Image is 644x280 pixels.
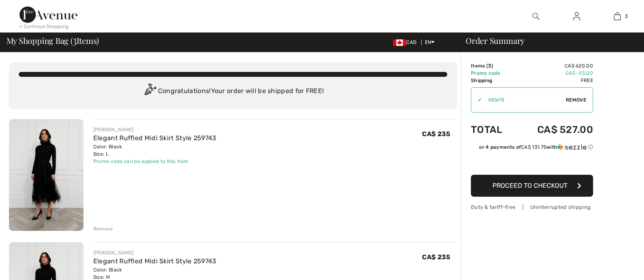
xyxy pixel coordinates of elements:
[557,143,587,151] img: Sezzle
[625,13,628,20] span: 3
[567,11,587,22] a: Sign In
[19,83,447,100] div: Congratulations! Your order will be shipped for FREE!
[471,77,515,84] td: Shipping
[393,39,406,46] img: Canadian Dollar
[456,37,639,45] div: Order Summary
[20,23,69,30] div: < Continue Shopping
[471,203,593,211] div: Duty & tariff-free | Uninterrupted shipping
[9,119,84,231] img: Elegant Ruffled Midi Skirt Style 259743
[20,7,77,23] img: 1ère Avenue
[422,253,450,261] span: CA$ 235
[393,39,420,45] span: CAD
[515,62,593,69] td: CA$ 620.00
[93,225,113,232] div: Remove
[515,116,593,143] td: CA$ 527.00
[471,175,593,197] button: Proceed to Checkout
[515,69,593,77] td: CA$ -93.00
[425,39,435,45] span: EN
[492,182,567,189] span: Proceed to Checkout
[93,257,217,265] a: Elegant Ruffled Midi Skirt Style 259743
[471,96,482,104] div: ✔
[93,158,217,165] div: Promo code can be applied to this item
[471,154,593,172] iframe: PayPal-paypal
[488,63,491,69] span: 3
[93,143,217,158] div: Color: Black Size: L
[597,11,637,21] a: 3
[471,62,515,69] td: Items ( )
[532,11,539,21] img: search the website
[515,77,593,84] td: Free
[93,249,217,256] div: [PERSON_NAME]
[93,126,217,133] div: [PERSON_NAME]
[142,83,158,100] img: Congratulation2.svg
[93,134,217,142] a: Elegant Ruffled Midi Skirt Style 259743
[482,88,566,112] input: Promo code
[7,37,99,45] span: My Shopping Bag ( Items)
[471,69,515,77] td: Promo code
[471,143,593,154] div: or 4 payments ofCA$ 131.75withSezzle Click to learn more about Sezzle
[573,11,580,21] img: My Info
[566,96,586,104] span: Remove
[479,143,593,151] div: or 4 payments of with
[73,35,77,45] span: 3
[614,11,621,21] img: My Bag
[521,144,546,150] span: CA$ 131.75
[471,116,515,143] td: Total
[422,130,450,138] span: CA$ 235
[592,256,636,276] iframe: Opens a widget where you can find more information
